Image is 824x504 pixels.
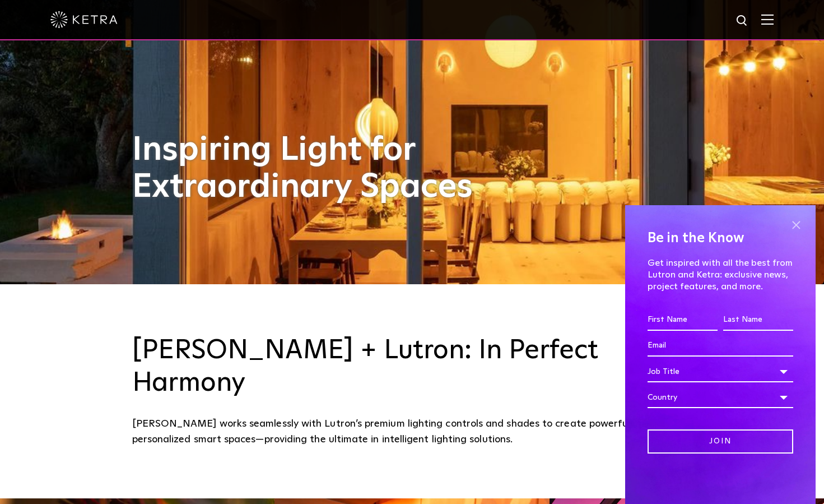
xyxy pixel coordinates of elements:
[648,361,793,382] div: Job Title
[648,257,793,292] p: Get inspired with all the best from Lutron and Ketra: exclusive news, project features, and more.
[648,228,793,249] h4: Be in the Know
[648,387,793,408] div: Country
[50,11,118,28] img: ketra-logo-2019-white
[132,416,692,448] div: [PERSON_NAME] works seamlessly with Lutron’s premium lighting controls and shades to create power...
[648,309,718,331] input: First Name
[648,429,793,454] input: Join
[735,14,749,28] img: search icon
[761,14,774,25] img: Hamburger%20Nav.svg
[132,132,496,206] h1: Inspiring Light for Extraordinary Spaces
[648,335,793,357] input: Email
[132,335,692,399] h3: [PERSON_NAME] + Lutron: In Perfect Harmony
[723,309,793,331] input: Last Name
